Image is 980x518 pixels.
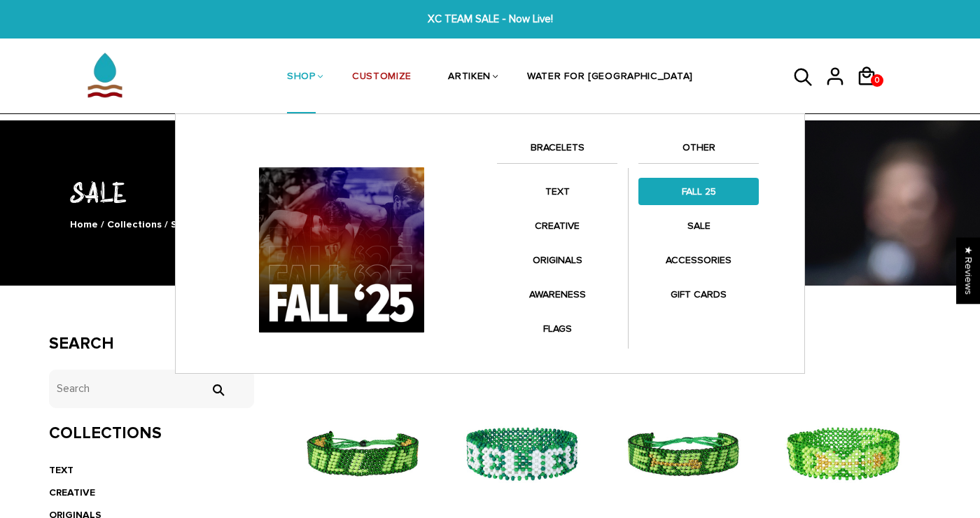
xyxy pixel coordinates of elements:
a: 0 [856,91,888,93]
span: / [101,218,104,230]
a: TEXT [49,464,73,476]
a: OTHER [638,139,759,163]
a: FALL 25 [638,178,759,205]
h3: Collections [49,423,254,444]
a: ACCESSORIES [638,246,759,274]
a: BRACELETS [497,139,617,163]
a: SALE [638,212,759,239]
a: AWARENESS [497,281,617,308]
a: TEXT [497,178,617,205]
span: 0 [871,71,883,90]
a: ORIGINALS [497,246,617,274]
span: / [164,218,168,230]
a: Home [70,218,98,230]
a: Collections [107,218,162,230]
a: WATER FOR [GEOGRAPHIC_DATA] [527,41,693,115]
a: CREATIVE [497,212,617,239]
input: Search [204,384,232,396]
a: CREATIVE [49,486,95,498]
span: XC TEAM SALE - Now Live! [302,11,678,27]
a: GIFT CARDS [638,281,759,308]
a: CUSTOMIZE [352,41,412,115]
h1: SALE [49,173,931,210]
input: Search [49,370,254,408]
a: FLAGS [497,315,617,342]
a: ARTIKEN [448,41,491,115]
h3: Search [49,334,254,354]
span: SALE [171,218,195,230]
a: SHOP [287,41,316,115]
div: Click to open Judge.me floating reviews tab [956,237,980,304]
